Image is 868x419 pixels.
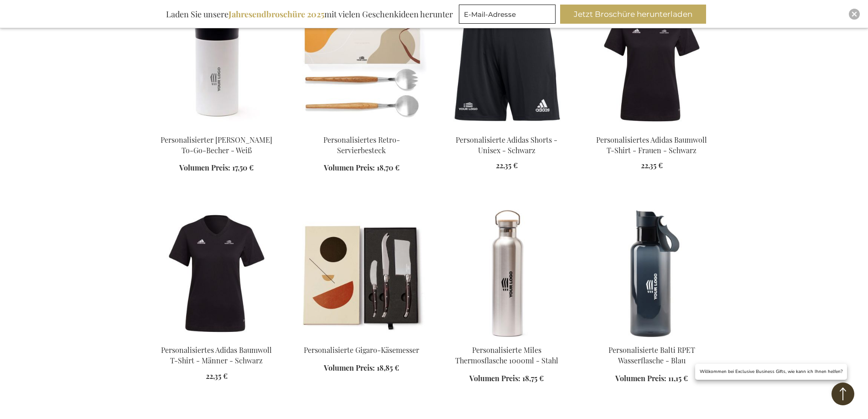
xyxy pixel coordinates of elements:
span: 17,50 € [232,163,254,172]
img: Personalised Balti RPET Water Bottle [587,210,717,337]
form: marketing offers and promotions [459,5,558,26]
a: Personalised Retro Serving Cutlery [296,123,427,132]
span: 18,85 € [377,363,399,372]
img: Personalised Gigaro Cheese Knives [296,210,427,337]
span: 18,70 € [377,163,400,172]
a: Volumen Preis: 18,85 € [324,363,399,373]
a: Personalisierte Miles Thermosflasche 1000ml - Stahl [455,345,558,365]
div: Laden Sie unsere mit vielen Geschenkideen herunter [162,5,457,24]
a: Personalisierte Gigaro-Käsemesser [304,345,419,355]
a: Personalisierter [PERSON_NAME] To-Go-Becher - Weiß [161,135,272,155]
a: Personalisierte Miles Thermosflasche 1000ml - Stahl [442,334,572,342]
a: Personalised Balti RPET Water Bottle [587,334,717,342]
span: Volumen Preis: [615,373,666,383]
a: Personalisiertes Adidas Baumwoll T-Shirt - Frauen - Schwarz [596,135,707,155]
a: Volumen Preis: 17,50 € [179,163,254,173]
button: Jetzt Broschüre herunterladen [560,5,706,24]
a: Personalised Gigaro Cheese Knives [296,334,427,342]
img: Personalisierte Miles Thermosflasche 1000ml - Stahl [442,210,572,337]
span: 22,35 € [496,160,518,170]
span: 11,15 € [668,373,688,383]
a: Personalisiertes Adidas Baumwoll T-Shirt - Frauen - Schwarz [587,123,717,132]
a: Volumen Preis: 18,70 € [324,163,400,173]
a: Personalisiertes Retro-Servierbesteck [323,135,400,155]
div: Close [849,9,860,20]
a: Volumen Preis: 11,15 € [615,373,688,384]
a: Personalisierte Adidas Shorts - Unisex - Schwarz [456,135,557,155]
span: 18,75 € [522,373,544,383]
img: Personalisiertes Adidas Baumwoll T-Shirt - Männer - Schwarz [151,210,282,337]
span: 22,35 € [641,160,663,170]
a: Personalisierte Balti RPET Wasserflasche - Blau [608,345,695,365]
img: Close [852,11,857,17]
a: Personalisiertes Adidas Baumwoll T-Shirt - Männer - Schwarz [151,334,282,342]
span: Volumen Preis: [324,163,375,172]
a: Personalisiertes Adidas Baumwoll T-Shirt - Männer - Schwarz [161,345,272,365]
b: Jahresendbroschüre 2025 [229,9,324,20]
span: Volumen Preis: [469,373,520,383]
a: Personalised Otis Thermo To-Go-Mug [151,123,282,132]
a: Volumen Preis: 18,75 € [469,373,544,384]
a: Personalisierte Adidas Shorts - Unisex - Schwarz [442,123,572,132]
input: E-Mail-Adresse [459,5,556,24]
span: Volumen Preis: [324,363,375,372]
span: Volumen Preis: [179,163,230,172]
span: 22,35 € [206,371,228,381]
